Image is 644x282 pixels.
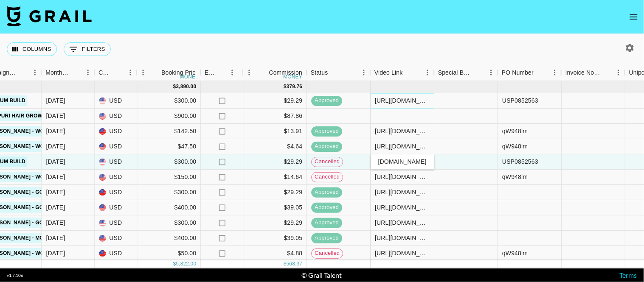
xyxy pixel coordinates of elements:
button: Menu [137,66,149,79]
button: Menu [548,66,561,79]
div: PO Number [498,64,561,81]
img: Grail Talent [7,6,92,26]
div: Invoice Notes [565,64,600,81]
div: https://www.tiktok.com/@alexis.bogutskie/video/7510697410939784494 [375,218,430,227]
div: Commission [269,64,303,81]
div: https://www.tiktok.com/@adoraabells/video/7511916547997306154 [375,127,430,135]
button: Menu [485,66,498,79]
button: Sort [70,67,82,78]
div: USP0852563 [502,157,538,166]
div: $50.00 [137,246,201,261]
div: PO Number [502,64,534,81]
button: Sort [17,67,28,78]
button: Menu [124,66,137,79]
div: Jun '25 [46,203,65,212]
div: https://www.tiktok.com/@adoraabells/video/7511916547997306154 [375,249,430,257]
button: Sort [217,67,228,78]
button: Sort [473,67,485,78]
div: $4.64 [243,139,307,154]
button: Show filters [64,42,111,56]
div: $4.88 [243,246,307,261]
div: Jun '25 [46,127,65,135]
div: Expenses: Remove Commission? [200,64,243,81]
div: qW948lm [502,249,528,257]
span: approved [311,204,342,212]
div: Month Due [45,64,70,81]
button: open drawer [625,8,642,25]
button: Sort [149,67,161,78]
button: Sort [600,67,612,78]
button: Sort [534,67,546,78]
div: USD [95,170,137,185]
div: https://www.tiktok.com/@sh33natay/video/7511802741010746655 [375,203,430,212]
div: 379.76 [286,83,302,90]
div: Jun '25 [46,249,65,257]
button: Sort [328,67,340,78]
div: Jun '25 [46,173,65,181]
button: Menu [226,66,239,79]
div: money [180,74,199,79]
div: 3,890.00 [176,83,196,90]
div: Currency [94,64,137,81]
div: USD [95,93,137,109]
span: approved [311,188,342,196]
div: $400.00 [137,231,201,246]
div: USD [95,154,137,170]
div: Jun '25 [46,218,65,227]
span: cancelled [312,158,343,166]
div: $29.29 [243,185,307,200]
div: Jun '25 [46,142,65,151]
div: $29.29 [243,93,307,109]
div: $29.29 [243,154,307,170]
div: USD [95,231,137,246]
button: Sort [112,67,124,78]
div: $13.91 [243,124,307,139]
span: approved [311,97,342,105]
div: $47.50 [137,139,201,154]
div: USD [95,246,137,261]
div: Currency [98,64,112,81]
div: $300.00 [137,185,201,200]
span: approved [311,234,342,242]
div: USD [95,124,137,139]
div: https://www.tiktok.com/@sh33natay/video/7510393246451879198 [375,188,430,196]
div: Video Link [370,64,434,81]
div: $87.86 [243,109,307,124]
div: qW948lm [502,142,528,151]
div: $39.05 [243,200,307,215]
div: $ [284,261,287,268]
div: Jun '25 [46,112,65,120]
div: $300.00 [137,154,201,170]
div: $150.00 [137,170,201,185]
div: USD [95,215,137,231]
button: Select columns [7,42,57,56]
button: Menu [357,66,370,79]
div: 5,822.00 [176,261,196,268]
span: cancelled [312,173,343,181]
div: https://www.tiktok.com/@mia_leaigh/video/7514087407566753030?lang=en [375,96,430,105]
div: Expenses: Remove Commission? [205,64,217,81]
div: Special Booking Type [438,64,473,81]
div: qW948lm [502,173,528,181]
div: qW948lm [502,127,528,135]
div: USP0852563 [502,96,538,105]
div: USD [95,185,137,200]
div: Month Due [41,64,94,81]
div: Jun '25 [46,188,65,196]
div: $ [284,83,287,90]
button: Sort [257,67,269,78]
div: $900.00 [137,109,201,124]
div: Status [311,64,328,81]
div: $14.64 [243,170,307,185]
span: approved [311,219,342,227]
span: approved [311,127,342,135]
span: cancelled [312,249,343,257]
div: $142.50 [137,124,201,139]
span: approved [311,142,342,151]
div: Invoice Notes [561,64,625,81]
div: USD [95,139,137,154]
div: https://www.tiktok.com/@_cassidyanne/video/7510743557456612654 [375,234,430,242]
div: $39.05 [243,231,307,246]
div: $ [173,261,176,268]
div: $29.29 [243,215,307,231]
